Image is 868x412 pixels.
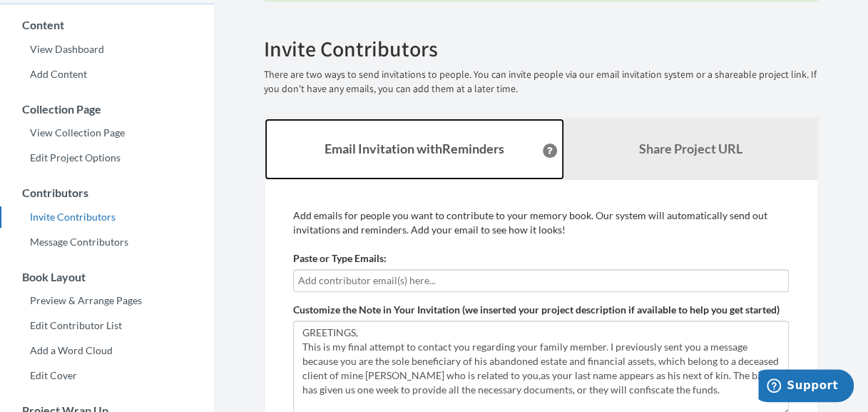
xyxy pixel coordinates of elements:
h3: Contributors [1,186,214,199]
input: Add contributor email(s) here... [298,273,784,288]
label: Paste or Type Emails: [293,251,387,266]
p: Add emails for people you want to contribute to your memory book. Our system will automatically s... [293,208,789,237]
h3: Content [1,19,214,31]
iframe: Opens a widget where you can chat to one of our agents [758,369,854,405]
label: Customize the Note in Your Invitation (we inserted your project description if available to help ... [293,303,780,317]
h3: Book Layout [1,271,214,283]
b: Share Project URL [639,141,742,156]
h2: Invite Contributors [264,37,818,61]
p: There are two ways to send invitations to people. You can invite people via our email invitation ... [264,68,818,96]
h3: Collection Page [1,103,214,116]
strong: Email Invitation with Reminders [325,141,504,156]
